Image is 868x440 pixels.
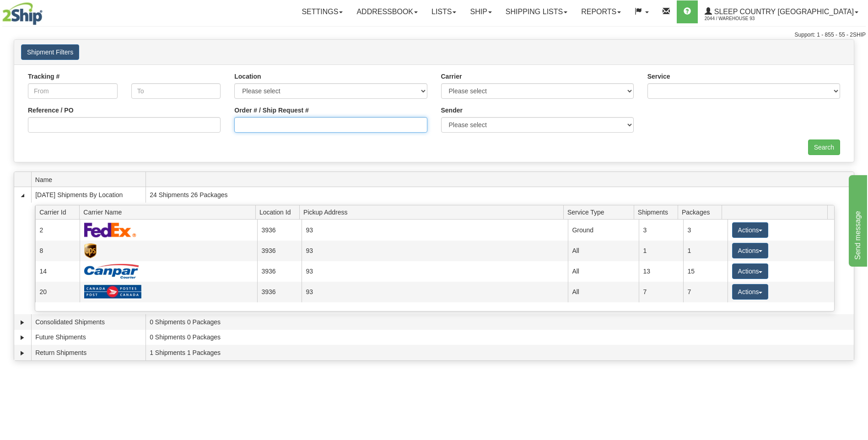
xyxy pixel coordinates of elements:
[28,72,59,81] label: Tracking #
[639,261,683,282] td: 13
[31,314,146,330] td: Consolidated Shipments
[302,241,568,261] td: 93
[808,140,840,155] input: Search
[146,187,854,203] td: 24 Shipments 26 Packages
[84,264,139,279] img: Canpar
[234,106,309,115] label: Order # / Ship Request #
[21,44,79,60] button: Shipment Filters
[35,241,80,261] td: 8
[568,241,639,261] td: All
[639,220,683,240] td: 3
[732,263,769,279] button: Actions
[568,261,639,282] td: All
[574,0,628,23] a: Reports
[683,282,728,302] td: 7
[84,243,97,258] img: UPS
[31,187,146,203] td: [DATE] Shipments By Location
[259,205,300,219] span: Location Id
[350,0,425,23] a: Addressbook
[84,222,137,237] img: FedEx Express®
[31,330,146,345] td: Future Shipments
[84,284,142,299] img: Canada Post
[441,72,462,81] label: Carrier
[639,241,683,261] td: 1
[7,5,85,16] div: Send message
[31,345,146,360] td: Return Shipments
[647,72,670,81] label: Service
[295,0,350,23] a: Settings
[698,0,865,23] a: Sleep Country [GEOGRAPHIC_DATA] 2044 / Warehouse 93
[683,241,728,261] td: 1
[28,106,74,115] label: Reference / PO
[35,220,80,240] td: 2
[28,83,118,99] input: From
[683,261,728,282] td: 15
[302,220,568,240] td: 93
[39,205,80,219] span: Carrier Id
[683,220,728,240] td: 3
[568,220,639,240] td: Ground
[463,0,498,23] a: Ship
[234,72,261,81] label: Location
[2,31,866,39] div: Support: 1 - 855 - 55 - 2SHIP
[146,330,854,345] td: 0 Shipments 0 Packages
[146,345,854,360] td: 1 Shipments 1 Packages
[146,314,854,330] td: 0 Shipments 0 Packages
[847,173,867,267] iframe: chat widget
[712,8,854,16] span: Sleep Country [GEOGRAPHIC_DATA]
[18,318,27,327] a: Expand
[18,349,27,358] a: Expand
[257,241,302,261] td: 3936
[18,191,27,200] a: Collapse
[441,106,463,115] label: Sender
[2,2,43,25] img: logo2044.jpg
[638,205,678,219] span: Shipments
[732,222,769,238] button: Actions
[639,282,683,302] td: 7
[499,0,574,23] a: Shipping lists
[568,282,639,302] td: All
[732,284,769,300] button: Actions
[567,205,634,219] span: Service Type
[35,261,80,282] td: 14
[302,261,568,282] td: 93
[257,220,302,240] td: 3936
[131,83,221,99] input: To
[705,14,773,23] span: 2044 / Warehouse 93
[732,243,769,258] button: Actions
[302,282,568,302] td: 93
[425,0,463,23] a: Lists
[682,205,722,219] span: Packages
[35,282,80,302] td: 20
[257,282,302,302] td: 3936
[35,172,146,187] span: Name
[18,333,27,342] a: Expand
[83,205,255,219] span: Carrier Name
[303,205,563,219] span: Pickup Address
[257,261,302,282] td: 3936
